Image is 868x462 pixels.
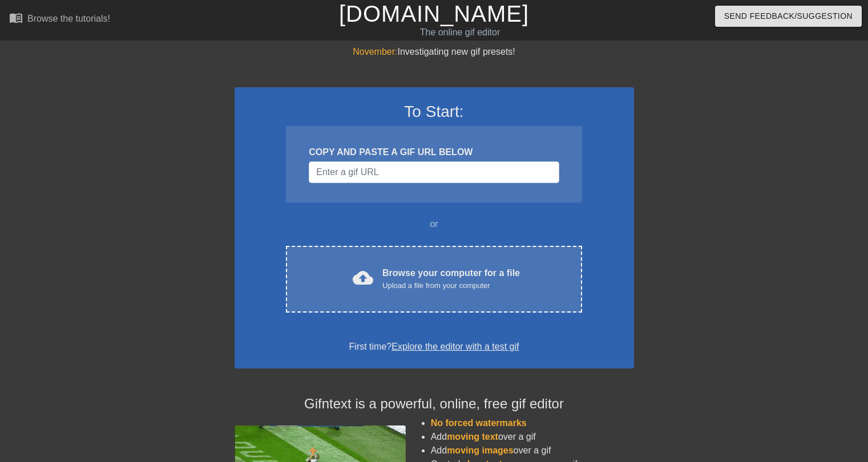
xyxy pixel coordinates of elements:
div: or [264,217,604,231]
div: COPY AND PASTE A GIF URL BELOW [309,145,559,159]
div: Investigating new gif presets! [235,45,634,59]
h4: Gifntext is a powerful, online, free gif editor [235,396,634,412]
h3: To Start: [249,102,619,121]
span: menu_book [9,11,23,25]
div: First time? [249,340,619,354]
span: cloud_upload [353,268,373,288]
div: Browse the tutorials! [27,14,110,23]
li: Add over a gif [431,444,634,457]
input: Username [309,161,559,183]
li: Add over a gif [431,430,634,444]
button: Send Feedback/Suggestion [715,6,862,27]
span: Send Feedback/Suggestion [724,9,853,23]
a: Explore the editor with a test gif [391,342,519,351]
span: November: [353,47,397,56]
div: Upload a file from your computer [382,280,520,291]
span: moving images [447,445,513,455]
span: No forced watermarks [431,418,527,428]
a: [DOMAIN_NAME] [339,1,529,26]
div: The online gif editor [295,26,625,39]
span: moving text [447,432,498,441]
a: Browse the tutorials! [9,11,110,29]
div: Browse your computer for a file [382,266,520,291]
